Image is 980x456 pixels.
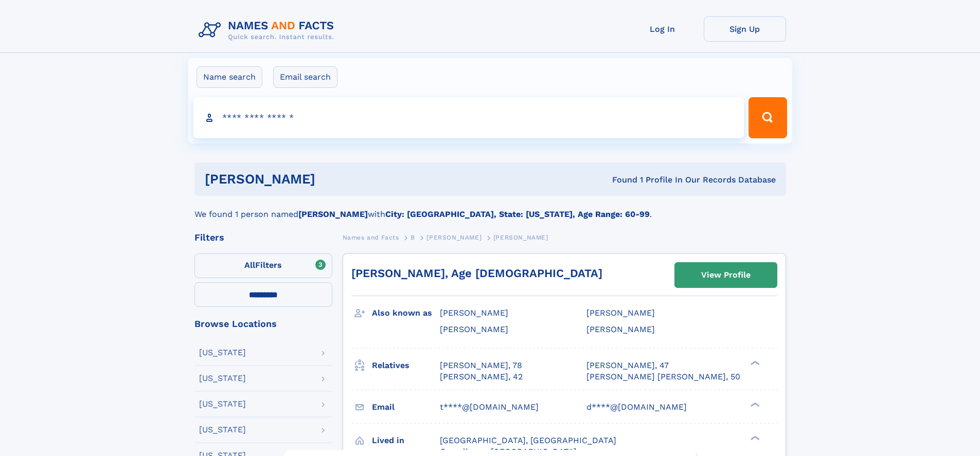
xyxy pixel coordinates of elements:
[586,371,740,382] a: [PERSON_NAME] [PERSON_NAME], 50
[440,360,522,371] a: [PERSON_NAME], 78
[199,400,246,408] div: [US_STATE]
[372,432,440,449] h3: Lived in
[586,324,655,334] span: [PERSON_NAME]
[372,398,440,416] h3: Email
[464,174,776,186] div: Found 1 Profile In Our Records Database
[440,435,616,445] span: [GEOGRAPHIC_DATA], [GEOGRAPHIC_DATA]
[351,267,602,280] a: [PERSON_NAME], Age [DEMOGRAPHIC_DATA]
[385,209,650,219] b: City: [GEOGRAPHIC_DATA], State: [US_STATE], Age Range: 60-99
[675,263,777,287] a: View Profile
[298,209,368,219] b: [PERSON_NAME]
[704,16,786,42] a: Sign Up
[621,16,704,42] a: Log In
[244,260,255,270] span: All
[194,253,332,278] label: Filters
[748,434,760,441] div: ❯
[440,371,523,382] a: [PERSON_NAME], 42
[343,231,399,244] a: Names and Facts
[586,360,669,371] a: [PERSON_NAME], 47
[194,233,332,242] div: Filters
[748,401,760,408] div: ❯
[273,66,337,88] label: Email search
[199,349,246,357] div: [US_STATE]
[748,359,760,366] div: ❯
[440,308,508,318] span: [PERSON_NAME]
[199,426,246,434] div: [US_STATE]
[372,304,440,322] h3: Also known as
[194,16,343,44] img: Logo Names and Facts
[411,231,415,244] a: B
[411,234,415,241] span: B
[440,324,508,334] span: [PERSON_NAME]
[194,196,786,221] div: We found 1 person named with .
[197,66,262,88] label: Name search
[493,234,548,241] span: [PERSON_NAME]
[701,263,751,287] div: View Profile
[426,234,482,241] span: [PERSON_NAME]
[426,231,482,244] a: [PERSON_NAME]
[205,173,464,186] h1: [PERSON_NAME]
[199,374,246,382] div: [US_STATE]
[193,97,744,138] input: search input
[749,97,787,138] button: Search Button
[586,308,655,318] span: [PERSON_NAME]
[194,319,332,329] div: Browse Locations
[372,357,440,374] h3: Relatives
